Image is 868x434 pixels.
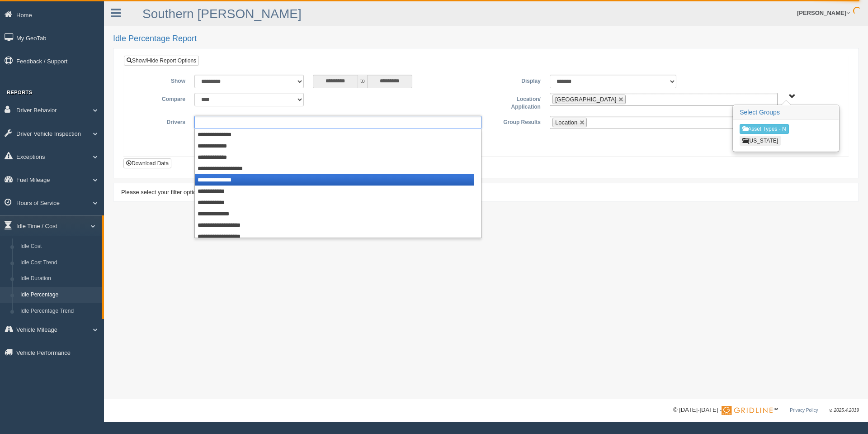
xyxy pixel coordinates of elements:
[830,408,859,413] span: v. 2025.4.2019
[486,75,545,86] label: Display
[16,287,102,303] a: Idle Percentage
[555,96,616,103] span: [GEOGRAPHIC_DATA]
[16,255,102,271] a: Idle Cost Trend
[16,271,102,287] a: Idle Duration
[486,93,545,111] label: Location/ Application
[740,136,781,146] button: [US_STATE]
[142,7,302,21] a: Southern [PERSON_NAME]
[113,34,859,43] h2: Idle Percentage Report
[358,75,367,88] span: to
[673,405,859,415] div: © [DATE]-[DATE] - ™
[124,56,199,66] a: Show/Hide Report Options
[16,238,102,255] a: Idle Cost
[16,303,102,320] a: Idle Percentage Trend
[131,93,190,104] label: Compare
[790,408,818,413] a: Privacy Policy
[486,116,545,127] label: Group Results
[555,119,577,126] span: Location
[131,116,190,127] label: Drivers
[733,105,839,120] h3: Select Groups
[722,406,773,415] img: Gridline
[740,124,788,134] button: Asset Types - N
[121,189,335,196] span: Please select your filter options above and click "Apply Filters" to view your report.
[123,158,171,168] button: Download Data
[131,75,190,86] label: Show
